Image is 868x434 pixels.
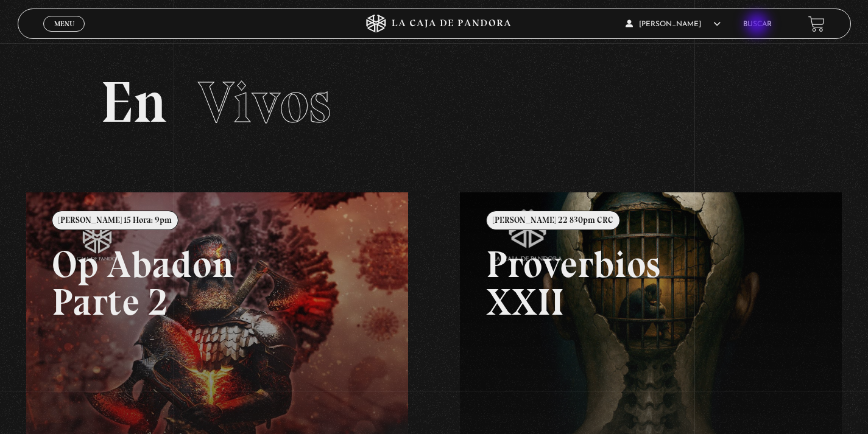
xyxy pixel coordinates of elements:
[198,68,331,137] span: Vivos
[54,20,74,27] span: Menu
[808,16,825,32] a: View your shopping cart
[743,21,772,28] a: Buscar
[626,21,721,28] span: [PERSON_NAME]
[50,30,79,39] span: Cerrar
[101,74,767,131] h2: En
